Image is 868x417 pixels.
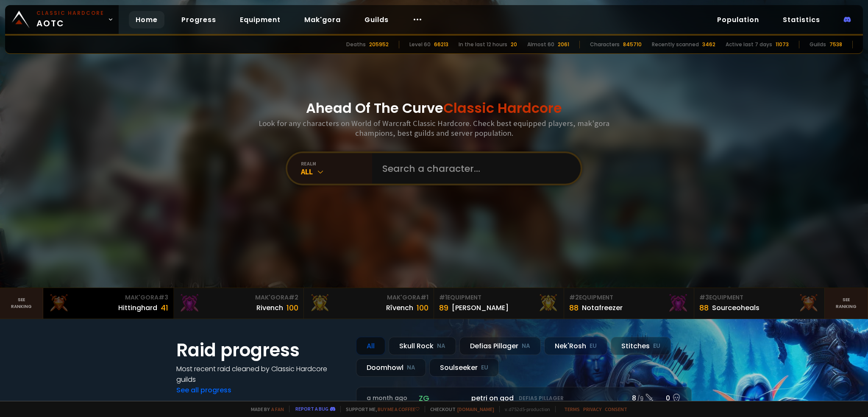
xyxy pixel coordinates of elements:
small: Classic Hardcore [36,9,104,17]
span: # 3 [159,293,168,302]
div: Characters [590,41,620,48]
div: Almost 60 [527,41,554,48]
div: Mak'Gora [48,293,168,302]
h3: Look for any characters on World of Warcraft Classic Hardcore. Check best equipped players, mak'g... [255,118,613,138]
span: # 3 [699,293,709,302]
a: #3Equipment88Sourceoheals [694,288,824,319]
div: Deaths [346,41,366,48]
span: # 1 [439,293,447,302]
span: # 2 [289,293,298,302]
a: Statistics [776,11,827,28]
div: Guilds [810,41,826,48]
a: Mak'Gora#3Hittinghard41 [43,288,173,319]
a: Mak'gora [298,11,348,28]
div: Mak'Gora [179,293,298,302]
span: Support me, [340,406,420,412]
h4: Most recent raid cleaned by Classic Hardcore guilds [176,364,346,385]
a: Seeranking [825,288,868,319]
small: NA [407,364,415,372]
span: Made by [246,406,284,412]
a: Guilds [358,11,395,28]
div: realm [301,160,372,167]
a: Mak'Gora#2Rivench100 [174,288,304,319]
div: 88 [699,302,709,313]
small: EU [481,364,488,372]
div: 205952 [369,41,389,48]
a: See all progress [176,385,231,395]
a: [DOMAIN_NAME] [457,406,494,412]
a: Home [129,11,164,28]
a: Classic HardcoreAOTC [5,5,119,34]
div: 7538 [829,41,842,48]
span: # 2 [569,293,579,302]
span: Classic Hardcore [443,98,562,118]
div: Sourceoheals [712,302,759,313]
div: Soulseeker [429,358,499,377]
div: Nek'Rosh [544,337,607,355]
div: Equipment [439,293,559,302]
div: Skull Rock [389,337,456,355]
small: NA [437,342,445,350]
span: Checkout [425,406,494,412]
div: 88 [569,302,579,313]
div: In the last 12 hours [459,41,507,48]
div: Recently scanned [652,41,699,48]
div: Defias Pillager [459,337,541,355]
a: Privacy [583,406,601,412]
div: Equipment [569,293,689,302]
div: All [356,337,385,355]
span: AOTC [36,9,104,30]
div: 845710 [623,41,642,48]
a: Population [710,11,766,28]
a: a fan [271,406,284,412]
a: Buy me a coffee [378,406,420,412]
div: Doomhowl [356,358,426,377]
a: Mak'Gora#1Rîvench100 [304,288,434,319]
h1: Raid progress [176,337,346,364]
h1: Ahead Of The Curve [306,98,562,118]
a: Progress [175,11,223,28]
div: Equipment [699,293,819,302]
div: [PERSON_NAME] [452,302,509,313]
div: 3462 [702,41,715,48]
div: 100 [417,302,428,313]
div: Rivench [256,302,283,313]
a: #2Equipment88Notafreezer [564,288,694,319]
input: Search a character... [377,153,570,184]
a: Equipment [233,11,287,28]
div: 20 [511,41,517,48]
div: Active last 7 days [726,41,772,48]
small: EU [590,342,597,350]
div: Rîvench [386,302,413,313]
a: Terms [564,406,580,412]
div: 2061 [558,41,569,48]
a: #1Equipment89[PERSON_NAME] [434,288,564,319]
div: 41 [161,302,168,313]
div: Stitches [611,337,671,355]
div: All [301,167,372,176]
div: 89 [439,302,448,313]
span: # 1 [420,293,428,302]
div: Mak'Gora [309,293,428,302]
div: Level 60 [409,41,431,48]
small: NA [522,342,530,350]
div: Notafreezer [582,302,623,313]
span: v. d752d5 - production [499,406,550,412]
small: EU [653,342,660,350]
a: a month agozgpetri on godDefias Pillager8 /90 [356,387,692,409]
a: Consent [605,406,627,412]
div: Hittinghard [118,302,157,313]
div: 66213 [434,41,448,48]
div: 100 [287,302,298,313]
div: 11073 [776,41,789,48]
a: Report a bug [295,406,328,412]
